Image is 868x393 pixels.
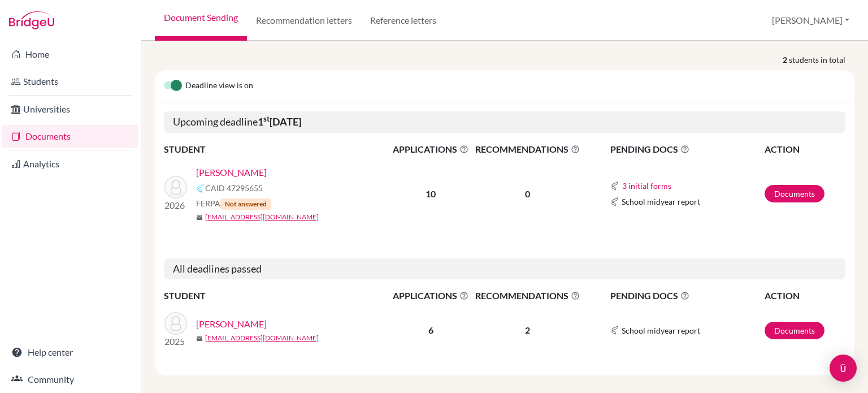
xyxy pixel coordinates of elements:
[196,166,267,179] a: [PERSON_NAME]
[390,142,471,156] span: APPLICATIONS
[472,323,583,337] p: 2
[164,288,390,303] th: STUDENT
[185,79,253,93] span: Deadline view is on
[2,125,138,148] a: Documents
[196,214,203,221] span: mail
[164,111,845,133] h5: Upcoming deadline
[164,142,390,157] th: STUDENT
[164,176,187,198] img: Lim, Esther
[610,289,763,303] span: PENDING DOCS
[765,185,824,202] a: Documents
[767,10,854,31] button: [PERSON_NAME]
[9,11,54,29] img: Bridge-U
[2,98,138,120] a: Universities
[2,153,138,175] a: Analytics
[205,333,319,343] a: [EMAIL_ADDRESS][DOMAIN_NAME]
[764,142,845,157] th: ACTION
[164,335,187,348] p: 2025
[2,368,138,391] a: Community
[196,317,267,331] a: [PERSON_NAME]
[164,312,187,335] img: Jung, Esther
[622,179,672,192] button: 3 initial forms
[610,182,619,191] img: Common App logo
[205,212,319,222] a: [EMAIL_ADDRESS][DOMAIN_NAME]
[622,196,700,208] span: School midyear report
[263,114,270,123] sup: st
[789,54,854,66] span: students in total
[472,142,583,156] span: RECOMMENDATIONS
[258,115,301,128] b: 1 [DATE]
[610,142,763,156] span: PENDING DOCS
[426,188,436,199] b: 10
[196,335,203,342] span: mail
[220,198,271,210] span: Not answered
[622,325,700,336] span: School midyear report
[765,322,824,339] a: Documents
[205,182,263,194] span: CAID 47295655
[830,355,857,382] div: Open Intercom Messenger
[783,54,789,66] strong: 2
[164,258,845,280] h5: All deadlines passed
[2,341,138,364] a: Help center
[472,289,583,303] span: RECOMMENDATIONS
[2,43,138,66] a: Home
[764,288,845,303] th: ACTION
[196,197,271,210] span: FERPA
[2,70,138,93] a: Students
[428,325,433,335] b: 6
[164,198,187,212] p: 2026
[472,187,583,201] p: 0
[196,184,205,193] img: Common App logo
[390,289,471,303] span: APPLICATIONS
[610,326,619,335] img: Common App logo
[610,197,619,206] img: Common App logo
